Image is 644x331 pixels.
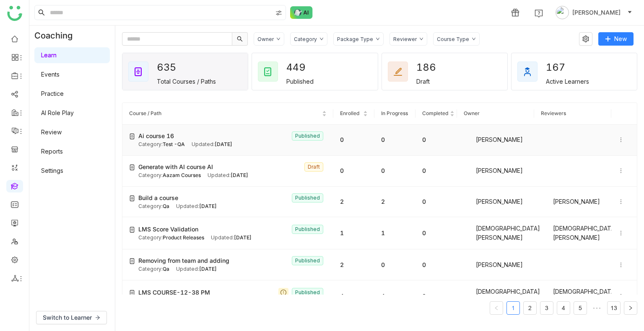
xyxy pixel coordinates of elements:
div: [PERSON_NAME] [464,260,527,270]
img: avatar [556,6,569,19]
td: 0 [415,125,457,156]
td: 0 [374,249,415,280]
button: [PERSON_NAME] [554,6,634,19]
div: Active Learners [546,78,589,85]
li: 13 [607,301,621,315]
nz-tag: Published [292,131,323,141]
div: Updated: [208,172,248,180]
img: create-new-course.svg [129,164,135,170]
img: 684a9ad2de261c4b36a3cd74 [541,197,551,207]
li: 1 [506,301,520,315]
div: [PERSON_NAME] [464,166,527,176]
div: [PERSON_NAME] [464,197,527,207]
a: 3 [540,302,553,314]
div: 635 [157,59,187,76]
td: 0 [333,156,374,187]
div: Updated: [192,141,232,149]
img: active_learners.svg [522,67,532,77]
td: 2 [374,187,415,218]
img: logo [7,6,22,21]
span: Enrolled [340,110,359,116]
td: 0 [374,125,415,156]
img: 684a9aedde261c4b36a3ced9 [464,197,474,207]
img: total_courses.svg [133,67,143,77]
div: [PERSON_NAME] [464,135,527,145]
div: Published [286,78,314,85]
td: 4 [374,280,415,313]
span: Build a course [138,193,178,203]
span: LMS COURSE-12-38 PM [138,288,210,297]
li: 4 [557,301,570,315]
nz-tag: Published [292,225,323,234]
span: Qa [163,266,169,272]
button: Next Page [624,301,637,315]
td: 0 [415,249,457,280]
img: create-new-course.svg [129,227,135,233]
div: [DEMOGRAPHIC_DATA][PERSON_NAME] [464,287,527,305]
a: Learn [41,51,57,59]
span: Completed [422,110,448,116]
td: 0 [415,156,457,187]
td: 0 [415,217,457,249]
span: [PERSON_NAME] [572,8,621,17]
span: Aazam Courses [163,172,201,178]
span: Owner [464,110,480,116]
img: search-type.svg [275,10,282,16]
div: Draft [416,78,430,85]
li: 3 [540,301,553,315]
button: Previous Page [490,301,503,315]
a: 5 [574,302,587,314]
div: [DEMOGRAPHIC_DATA][PERSON_NAME] [464,224,527,242]
img: help.svg [535,9,543,18]
a: Settings [41,167,63,174]
li: 2 [523,301,537,315]
img: create-new-course.svg [129,258,135,264]
td: 1 [333,217,374,249]
td: 4 [333,280,374,313]
nz-tag: Published [292,193,323,203]
img: create-new-course.svg [129,195,135,201]
div: Coaching [29,26,85,46]
div: Category: [138,234,204,242]
img: create-new-course.svg [129,290,135,296]
span: [DATE] [199,203,217,209]
a: Practice [41,90,64,97]
div: 449 [286,59,317,76]
img: 684a9ad2de261c4b36a3cd74 [464,166,474,176]
div: Category [294,36,317,42]
a: Review [41,128,62,136]
span: [DATE] [231,172,248,178]
a: 13 [608,302,620,314]
div: Category: [138,172,201,180]
td: 2 [333,187,374,218]
span: New [614,34,627,44]
span: [DATE] [199,266,217,272]
img: 684a9aedde261c4b36a3ced9 [464,260,474,270]
td: 0 [374,156,415,187]
div: [PERSON_NAME] [541,197,605,207]
span: Ai course 16 [138,131,174,141]
li: 5 [574,301,587,315]
td: 2 [333,249,374,280]
a: AI Role Play [41,109,74,116]
span: In Progress [381,110,408,116]
div: Course Type [437,36,469,42]
span: Product Releases [163,234,204,241]
div: Category: [138,265,169,273]
span: Switch to Learner [43,313,92,322]
img: 684a9b06de261c4b36a3cf65 [541,291,551,301]
div: 167 [546,59,576,76]
td: 0 [333,125,374,156]
div: Updated: [211,234,252,242]
div: 186 [416,59,447,76]
div: Package Type [337,36,373,42]
nz-tag: Published [292,256,323,265]
img: 684a9b06de261c4b36a3cf65 [541,228,551,238]
div: Updated: [176,265,217,273]
button: Switch to Learner [36,311,107,324]
a: Reports [41,148,63,155]
span: LMS Score Validation [138,225,198,234]
img: published_courses.svg [263,67,273,77]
